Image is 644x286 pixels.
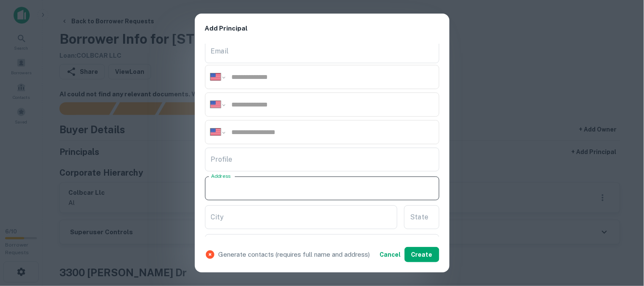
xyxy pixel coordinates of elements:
button: Cancel [377,247,405,262]
label: Address [211,173,231,180]
p: Generate contacts (requires full name and address) [219,250,370,260]
iframe: Chat Widget [602,218,644,259]
h2: Add Principal [195,14,450,44]
button: Create [405,247,439,262]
